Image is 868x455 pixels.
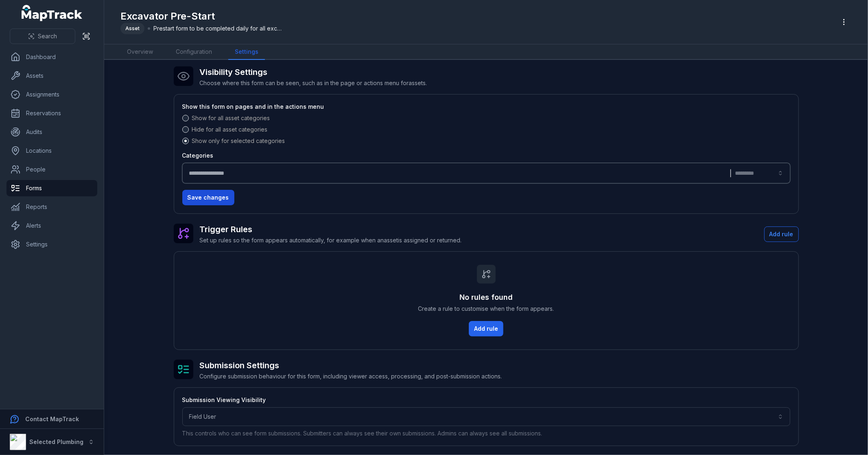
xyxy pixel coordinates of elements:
a: Dashboard [7,49,97,65]
span: Choose where this form can be seen, such as in the page or actions menu for assets . [200,79,427,86]
button: Search [10,29,75,44]
button: | [182,163,790,183]
a: Forms [7,180,97,196]
a: Settings [228,44,265,60]
h2: Submission Settings [200,360,502,371]
a: Reservations [7,105,97,121]
button: Save changes [182,190,234,205]
h1: Excavator Pre-Start [120,10,284,23]
a: Assets [7,68,97,84]
label: Show this form on pages and in the actions menu [182,103,324,111]
span: Set up rules so the form appears automatically, for example when an asset is assigned or returned. [200,237,462,244]
a: Reports [7,199,97,215]
label: Categories [182,152,214,160]
a: Alerts [7,218,97,234]
label: Submission Viewing Visibility [182,396,266,404]
strong: Contact MapTrack [25,415,79,422]
span: Search [38,32,57,40]
label: Hide for all asset categories [192,125,268,134]
strong: Selected Plumbing [29,438,83,445]
a: Assignments [7,86,97,103]
label: Show for all asset categories [192,114,270,122]
button: Add rule [469,321,503,336]
a: Locations [7,143,97,159]
button: Add rule [764,226,799,242]
a: Overview [120,44,160,60]
a: Configuration [169,44,219,60]
div: Asset [120,23,144,34]
span: Prestart form to be completed daily for all excavators. [153,24,284,33]
a: Audits [7,124,97,140]
button: Field User [182,407,790,426]
h2: Trigger Rules [200,224,462,235]
p: This controls who can see form submissions. Submitters can always see their own submissions. Admi... [182,429,790,437]
h2: Visibility Settings [200,66,427,78]
a: MapTrack [22,5,83,21]
a: Settings [7,236,97,253]
label: Show only for selected categories [192,137,285,145]
span: Create a rule to customise when the form appears. [418,305,554,313]
h3: No rules found [459,292,513,303]
span: Configure submission behaviour for this form, including viewer access, processing, and post-submi... [200,373,502,380]
a: People [7,161,97,178]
